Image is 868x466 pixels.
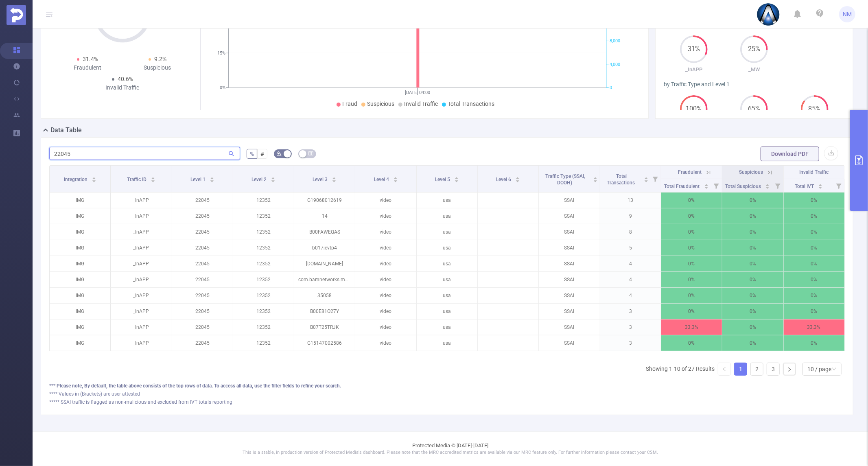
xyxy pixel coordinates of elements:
[722,240,783,256] p: 0%
[784,272,844,287] p: 0%
[600,240,661,256] p: 5
[784,335,844,351] p: 0%
[49,398,845,406] div: ***** SSAI traffic is flagged as non-malicious and excluded from IVT totals reporting
[767,363,780,376] li: 3
[783,363,796,376] li: Next Page
[704,183,708,185] i: icon: caret-up
[767,363,779,375] a: 3
[355,193,416,208] p: video
[454,179,459,182] i: icon: caret-down
[600,304,661,319] p: 3
[210,179,214,182] i: icon: caret-down
[172,288,233,303] p: 22045
[593,176,598,181] div: Sort
[233,193,294,208] p: 12352
[644,176,649,181] div: Sort
[374,177,390,182] span: Level 4
[50,125,82,135] h2: Data Table
[111,240,171,256] p: _InAPP
[332,176,337,178] i: icon: caret-up
[734,363,747,376] li: 1
[33,431,868,466] footer: Protected Media © [DATE]-[DATE]
[417,272,477,287] p: usa
[765,183,770,185] i: icon: caret-up
[661,208,722,224] p: 0%
[516,176,520,178] i: icon: caret-up
[761,147,819,161] button: Download PDF
[417,208,477,224] p: usa
[818,183,823,188] div: Sort
[172,240,233,256] p: 22045
[704,183,709,188] div: Sort
[233,319,294,335] p: 12352
[680,106,708,112] span: 100%
[801,106,829,112] span: 85%
[151,176,155,181] div: Sort
[250,151,254,157] span: %
[111,272,171,287] p: _InAPP
[722,304,783,319] p: 0%
[233,335,294,351] p: 12352
[539,304,599,319] p: SSAI
[294,319,355,335] p: B07T25TRJK
[172,193,233,208] p: 22045
[50,319,110,335] p: IMG
[600,272,661,287] p: 4
[393,176,398,178] i: icon: caret-up
[496,177,512,182] span: Level 6
[784,319,844,335] p: 33.3%
[539,240,599,256] p: SSAI
[172,304,233,319] p: 22045
[405,90,430,95] tspan: [DATE] 04:00
[172,335,233,351] p: 22045
[600,256,661,271] p: 4
[83,56,98,62] span: 31.4%
[294,304,355,319] p: B00E81O27Y
[111,288,171,303] p: _InAPP
[393,179,398,182] i: icon: caret-down
[600,335,661,351] p: 3
[332,176,337,181] div: Sort
[448,101,494,107] span: Total Transactions
[233,224,294,240] p: 12352
[661,319,722,335] p: 33.3%
[355,288,416,303] p: video
[600,319,661,335] p: 3
[50,224,110,240] p: IMG
[190,177,207,182] span: Level 1
[172,319,233,335] p: 22045
[50,272,110,287] p: IMG
[111,193,171,208] p: _InAPP
[294,272,355,287] p: com.bamnetworks.mobile.android.gameday.atbat
[417,335,477,351] p: usa
[600,193,661,208] p: 13
[644,179,648,182] i: icon: caret-down
[417,304,477,319] p: usa
[843,6,852,22] span: NM
[539,272,599,287] p: SSAI
[435,177,451,182] span: Level 5
[417,224,477,240] p: usa
[678,169,702,175] span: Fraudulent
[711,179,722,192] i: Filter menu
[154,56,166,62] span: 9.2%
[833,179,844,192] i: Filter menu
[355,256,416,271] p: video
[661,335,722,351] p: 0%
[217,51,225,56] tspan: 15%
[172,208,233,224] p: 22045
[454,176,459,181] div: Sort
[722,319,783,335] p: 0%
[417,193,477,208] p: usa
[122,63,192,72] div: Suspicious
[49,382,845,389] div: *** Please note, By default, the table above consists of the top rows of data. To access all data...
[539,288,599,303] p: SSAI
[52,63,122,72] div: Fraudulent
[92,179,96,182] i: icon: caret-down
[92,176,96,181] div: Sort
[799,169,829,175] span: Invalid Traffic
[111,304,171,319] p: _InAPP
[111,208,171,224] p: _InAPP
[739,169,763,175] span: Suspicious
[118,76,133,82] span: 40.6%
